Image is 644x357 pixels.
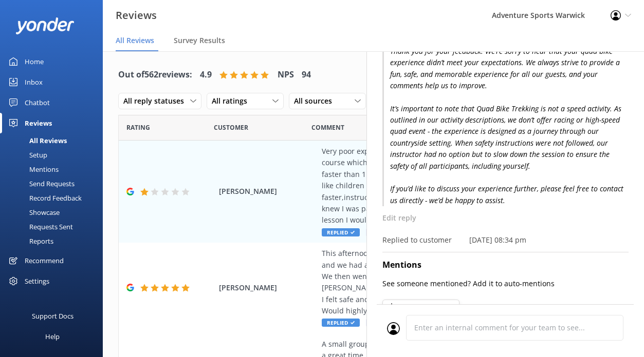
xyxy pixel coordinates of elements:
[126,123,150,132] span: Date
[382,300,459,315] button: Team Mentions
[6,162,59,176] div: Mentions
[6,148,103,162] a: Setup
[6,176,103,191] a: Send Requests
[45,326,60,347] div: Help
[302,68,311,82] h4: 94
[25,51,44,72] div: Home
[174,35,225,46] span: Survey Results
[382,46,629,206] p: Thank you for your feedback. We’re sorry to hear that your quad bike experience didn’t meet your ...
[116,7,157,24] h3: Reviews
[219,282,317,293] span: [PERSON_NAME]
[15,17,75,34] img: yonder-white-logo.png
[322,319,360,327] span: Replied
[6,133,103,148] a: All Reviews
[6,234,53,248] div: Reports
[219,186,317,197] span: [PERSON_NAME]
[6,205,103,220] a: Showcase
[6,191,82,205] div: Record Feedback
[6,234,103,248] a: Reports
[25,271,49,291] div: Settings
[200,68,212,82] h4: 4.9
[278,68,294,82] h4: NPS
[382,259,629,272] h4: Mentions
[382,212,629,224] p: Edit reply
[311,123,344,132] span: Question
[469,234,526,246] p: [DATE] 08:34 pm
[116,35,154,46] span: All Reviews
[25,113,52,133] div: Reviews
[25,92,50,113] div: Chatbot
[118,68,192,82] h4: Out of 562 reviews:
[6,205,60,220] div: Showcase
[214,123,248,132] span: Date
[366,319,487,327] span: Adventure Sports (Warwickshire) Ltd
[387,322,400,335] img: user_profile.svg
[6,191,103,205] a: Record Feedback
[382,234,452,246] p: Replied to customer
[366,228,487,236] span: Adventure Sports (Warwickshire) Ltd
[6,220,73,234] div: Requests Sent
[6,133,67,148] div: All Reviews
[6,220,103,234] a: Requests Sent
[322,248,559,316] div: This afternoon we had [PERSON_NAME] as our guide when shooting and we had a fab time! Learnt so m...
[322,228,360,236] span: Replied
[6,162,103,176] a: Mentions
[25,72,43,92] div: Inbox
[6,176,75,191] div: Send Requests
[322,146,559,226] div: Very poor experience for the price.started of practising on a small course which was fine then we...
[6,148,47,162] div: Setup
[32,306,73,326] div: Support Docs
[25,250,64,271] div: Recommend
[212,95,253,107] span: All ratings
[123,95,190,107] span: All reply statuses
[294,95,338,107] span: All sources
[382,278,629,289] p: See someone mentioned? Add it to auto-mentions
